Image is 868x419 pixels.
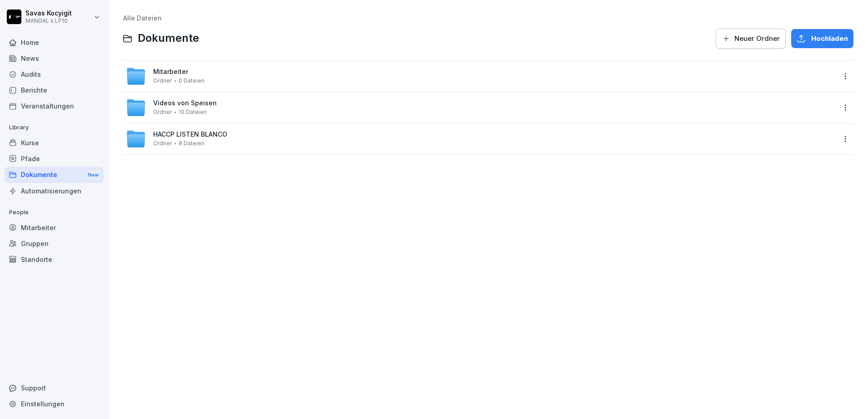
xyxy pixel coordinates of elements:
a: Berichte [5,82,104,98]
a: Kurse [5,135,104,151]
p: MANGAL x LP10 [25,18,72,24]
a: Gruppen [5,236,104,251]
button: Hochladen [791,29,853,48]
span: Dokumente [138,32,199,45]
p: Library [5,120,104,135]
a: Veranstaltungen [5,98,104,114]
span: 10 Dateien [179,109,207,115]
a: Alle Dateien [123,14,162,22]
a: Automatisierungen [5,183,104,199]
a: Mitarbeiter [5,220,104,236]
a: MitarbeiterOrdner0 Dateien [123,61,839,92]
span: HACCP LISTEN BLANCO [153,131,227,138]
a: Audits [5,66,104,82]
a: Pfade [5,151,104,167]
span: 8 Dateien [179,140,205,147]
span: Hochladen [811,34,848,44]
div: Support [5,380,104,396]
p: People [5,205,104,220]
span: 0 Dateien [179,78,205,84]
span: Mitarbeiter [153,68,188,76]
a: Videos von SpeisenOrdner10 Dateien [123,92,839,123]
div: New [85,170,101,180]
a: HACCP LISTEN BLANCOOrdner8 Dateien [123,123,839,154]
a: Home [5,35,104,50]
p: Savas Kocyigit [25,10,72,17]
span: Ordner [153,78,172,84]
span: Ordner [153,140,172,147]
a: Einstellungen [5,396,104,412]
span: Neuer Ordner [734,34,780,44]
div: Dokumente [5,167,104,183]
button: Neuer Ordner [716,29,786,49]
span: Ordner [153,109,172,115]
a: Standorte [5,251,104,267]
span: Videos von Speisen [153,99,217,107]
a: DokumenteNew [5,167,104,183]
a: News [5,50,104,66]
